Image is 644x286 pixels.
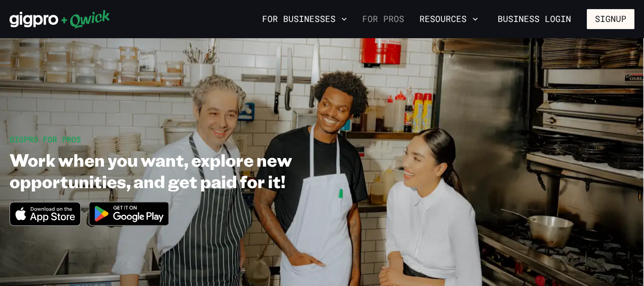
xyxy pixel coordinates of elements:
a: Download on the App Store [10,218,81,228]
button: Resources [416,11,482,27]
a: For Pros [358,11,408,27]
button: For Businesses [258,11,351,27]
button: Signup [587,9,634,29]
a: Business Login [490,9,579,29]
h1: Work when you want, explore new opportunities, and get paid for it! [10,149,385,192]
img: Get it on Google Play [83,196,175,232]
span: GIGPRO FOR PROS [10,134,81,144]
